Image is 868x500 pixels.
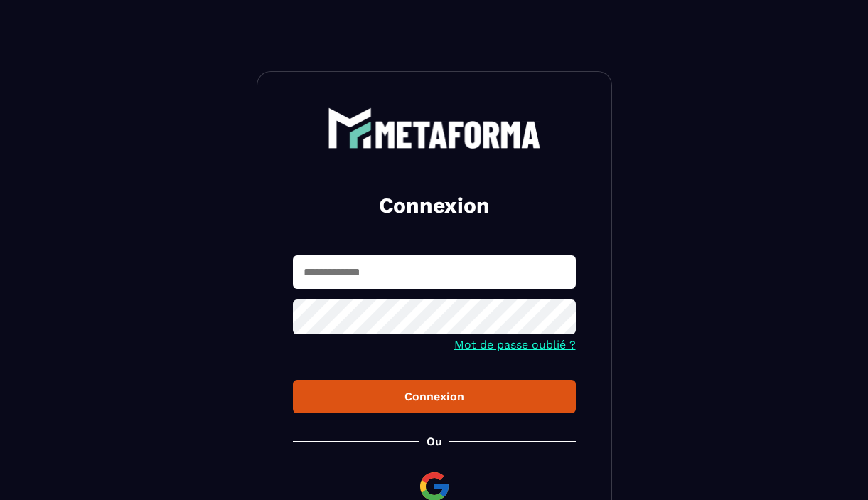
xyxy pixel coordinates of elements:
[427,435,442,448] p: Ou
[293,380,576,413] button: Connexion
[293,107,576,149] a: logo
[328,107,541,149] img: logo
[454,338,576,351] a: Mot de passe oublié ?
[304,390,564,403] div: Connexion
[310,191,559,220] h2: Connexion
